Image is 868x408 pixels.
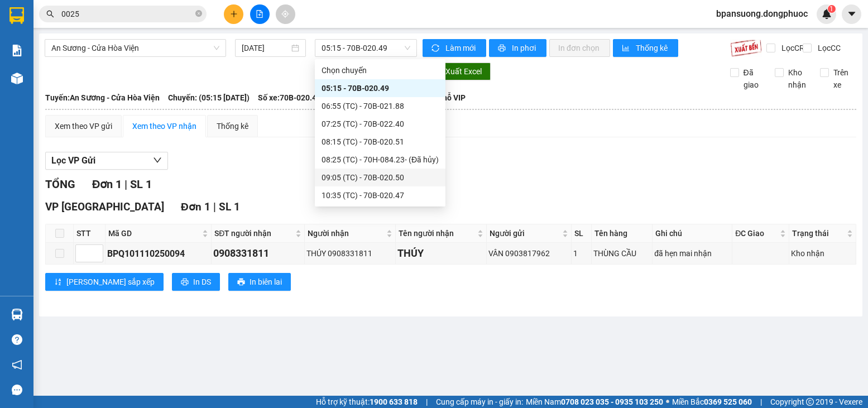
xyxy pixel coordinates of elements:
span: ⚪️ [666,400,669,404]
span: bpansuong.dongphuoc [707,7,817,21]
span: | [760,396,762,408]
img: warehouse-icon [11,309,23,320]
span: Đã giao [739,66,767,91]
span: copyright [806,398,814,406]
span: Hỗ trợ kỹ thuật: [316,396,418,408]
span: SL 1 [219,200,240,213]
span: ----------------------------------------- [30,60,137,69]
span: An Sương - Cửa Hòa Viện [51,40,219,56]
span: Đơn 1 [181,200,210,213]
button: file-add [250,4,270,24]
span: | [213,200,216,213]
span: Cung cấp máy in - giấy in: [436,396,523,408]
img: solution-icon [11,45,23,56]
strong: 0708 023 035 - 0935 103 250 [561,397,663,406]
input: 12/10/2025 [242,42,289,54]
span: In ngày: [3,81,68,88]
span: message [12,385,22,395]
span: search [46,10,54,18]
span: Tên người nhận [399,227,475,239]
div: THÚY 0908331811 [306,247,394,260]
td: 0908331811 [212,243,305,265]
button: caret-down [842,4,861,24]
span: file-add [256,10,263,18]
div: Kho nhận [791,247,854,260]
span: In phơi [512,42,538,54]
b: Tuyến: An Sương - Cửa Hòa Viện [45,93,160,102]
button: downloadXuất Excel [424,63,491,80]
span: 01 Võ Văn Truyện, KP.1, Phường 2 [88,33,154,47]
img: logo [4,7,54,56]
div: 0908331811 [213,246,303,261]
div: BPQ101110250094 [107,247,209,261]
span: down [153,156,162,165]
div: Thống kê [217,120,248,132]
strong: ĐỒNG PHƯỚC [88,6,153,16]
span: question-circle [12,334,22,345]
th: Tên hàng [592,224,653,243]
span: VP [GEOGRAPHIC_DATA] [45,200,164,213]
img: icon-new-feature [822,9,832,19]
span: Miền Bắc [672,396,752,408]
span: caret-down [847,9,857,19]
span: Thống kê [636,42,669,54]
strong: 1900 633 818 [370,397,418,406]
div: Xem theo VP gửi [55,120,112,132]
span: Trên xe [829,66,857,91]
button: syncLàm mới [423,39,486,57]
span: Số xe: 70B-020.49 [258,92,321,104]
span: Lọc VP Gửi [51,153,95,167]
span: download [433,68,441,76]
span: Đơn 1 [92,177,122,191]
button: bar-chartThống kê [613,39,678,57]
span: [PERSON_NAME]: [3,72,117,79]
span: Làm mới [445,42,477,54]
span: 05:15 - 70B-020.49 [322,40,410,56]
span: | [124,177,127,191]
span: close-circle [195,9,202,20]
span: Bến xe [GEOGRAPHIC_DATA] [88,18,150,32]
span: In DS [193,276,211,288]
span: Trạng thái [792,227,845,239]
span: | [426,396,428,408]
button: Lọc VP Gửi [45,152,168,170]
img: warehouse-icon [11,73,23,84]
span: VPAS1210250023 [56,71,117,79]
span: Người nhận [308,227,384,239]
button: printerIn biên lai [228,273,291,291]
div: Xem theo VP nhận [132,120,196,132]
button: aim [276,4,295,24]
span: notification [12,359,22,370]
button: sort-ascending[PERSON_NAME] sắp xếp [45,273,164,291]
td: BPQ101110250094 [105,243,212,265]
span: In biên lai [250,276,282,288]
span: Người gửi [490,227,560,239]
input: Tìm tên, số ĐT hoặc mã đơn [61,8,193,20]
span: Tài xế: [329,92,353,104]
th: STT [74,224,105,243]
span: printer [498,44,507,53]
span: Lọc CC [813,42,842,54]
span: SL 1 [130,177,152,191]
div: đã hẹn mai nhận [654,247,730,260]
span: aim [281,10,289,18]
img: logo-vxr [9,7,24,24]
span: SĐT người nhận [214,227,293,239]
span: Chuyến: (05:15 [DATE]) [168,92,250,104]
img: 9k= [730,39,762,57]
span: printer [181,278,189,287]
button: printerIn DS [172,273,220,291]
sup: 1 [828,5,836,13]
span: printer [237,278,245,287]
th: SL [572,224,591,243]
td: THÚY [396,243,487,265]
span: Kho nhận [784,66,812,91]
span: 08:46:46 [DATE] [25,81,68,88]
span: Xuất Excel [445,65,482,78]
span: Miền Nam [526,396,663,408]
div: THÚY [397,246,485,261]
button: printerIn phơi [489,39,546,57]
span: Lọc CR [777,42,806,54]
strong: 0369 525 060 [704,397,752,406]
button: plus [224,4,243,24]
